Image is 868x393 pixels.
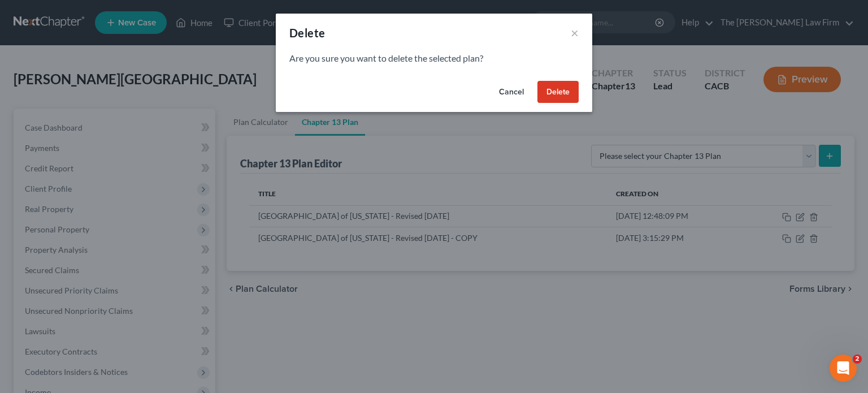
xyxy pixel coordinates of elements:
p: Are you sure you want to delete the selected plan? [289,52,579,65]
span: 2 [853,355,862,364]
div: Delete [289,25,325,41]
button: Delete [537,81,579,103]
button: Cancel [490,81,533,103]
iframe: Intercom live chat [830,355,857,382]
button: × [571,26,579,40]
